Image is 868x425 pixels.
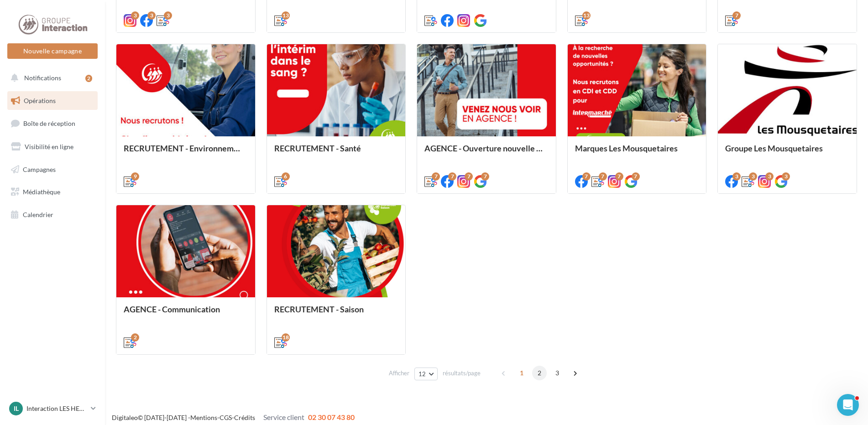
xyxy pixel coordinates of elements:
a: Mentions [190,414,217,421]
span: Visibilité en ligne [25,143,73,150]
div: 3 [782,172,790,181]
div: 7 [732,11,741,20]
div: 7 [481,172,489,181]
span: Afficher [389,369,409,378]
div: 7 [465,172,473,181]
span: Opérations [24,97,56,104]
a: Médiathèque [5,182,99,202]
div: AGENCE - Ouverture nouvelle agence [424,144,549,162]
span: Campagnes [23,165,56,173]
div: 6 [282,172,290,181]
div: RECRUTEMENT - Environnement [124,144,248,162]
a: Campagnes [5,160,99,179]
a: Crédits [234,414,255,421]
span: 3 [550,366,565,380]
div: 3 [749,172,757,181]
p: Interaction LES HERBIERS [26,404,87,413]
span: 1 [514,366,529,380]
div: 13 [282,11,290,20]
div: 7 [448,172,456,181]
span: Boîte de réception [23,119,75,127]
a: Calendrier [5,205,99,224]
div: RECRUTEMENT - Saison [274,305,398,323]
div: Marques Les Mousquetaires [575,144,699,162]
div: 3 [732,172,741,181]
div: 2 [85,75,92,82]
span: Calendrier [23,211,53,218]
span: Médiathèque [23,188,60,196]
div: 7 [432,172,440,181]
span: 02 30 07 43 80 [308,413,355,421]
div: 18 [282,333,290,342]
a: Opérations [5,91,99,110]
span: résultats/page [443,369,481,378]
div: Groupe Les Mousquetaires [725,144,849,162]
a: CGS [220,414,232,421]
div: 3 [147,11,156,20]
div: 3 [164,11,172,20]
div: 9 [131,172,139,181]
iframe: Intercom live chat [837,394,859,416]
span: IL [14,404,19,413]
a: Digitaleo [112,414,138,421]
div: 7 [632,172,640,181]
div: 7 [599,172,607,181]
a: IL Interaction LES HERBIERS [7,400,98,417]
span: © [DATE]-[DATE] - - - [112,414,355,421]
a: Visibilité en ligne [5,137,99,156]
button: 12 [414,368,438,380]
div: 2 [131,333,139,342]
span: 12 [418,370,426,378]
div: AGENCE - Communication [124,305,248,323]
div: 7 [582,172,591,181]
span: 2 [532,366,547,380]
div: 7 [615,172,623,181]
div: 13 [582,11,591,20]
div: 3 [765,172,774,181]
div: RECRUTEMENT - Santé [274,144,398,162]
span: Service client [263,413,304,421]
a: Boîte de réception [5,114,99,133]
button: Nouvelle campagne [7,43,98,59]
span: Notifications [24,74,61,82]
div: 3 [131,11,139,20]
button: Notifications 2 [5,68,96,88]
